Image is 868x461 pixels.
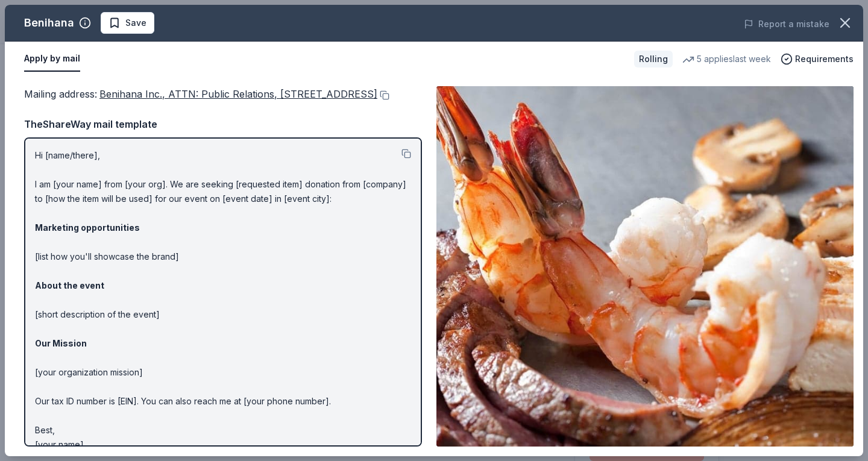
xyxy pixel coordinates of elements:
div: Benihana [24,13,74,33]
button: Save [101,12,154,34]
button: Requirements [781,52,854,66]
button: Report a mistake [744,17,829,31]
div: 5 applies last week [682,52,771,66]
strong: Marketing opportunities [35,222,140,233]
div: Rolling [634,51,673,67]
img: Image for Benihana [436,86,854,447]
div: Mailing address : [24,86,422,102]
strong: Our Mission [35,338,87,348]
strong: About the event [35,280,104,290]
span: Benihana Inc., ATTN: Public Relations, [STREET_ADDRESS] [99,88,377,100]
div: TheShareWay mail template [24,116,422,132]
span: Requirements [795,52,854,66]
span: Save [125,16,146,30]
button: Apply by mail [24,46,80,72]
p: Hi [name/there], I am [your name] from [your org]. We are seeking [requested item] donation from ... [35,148,411,452]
